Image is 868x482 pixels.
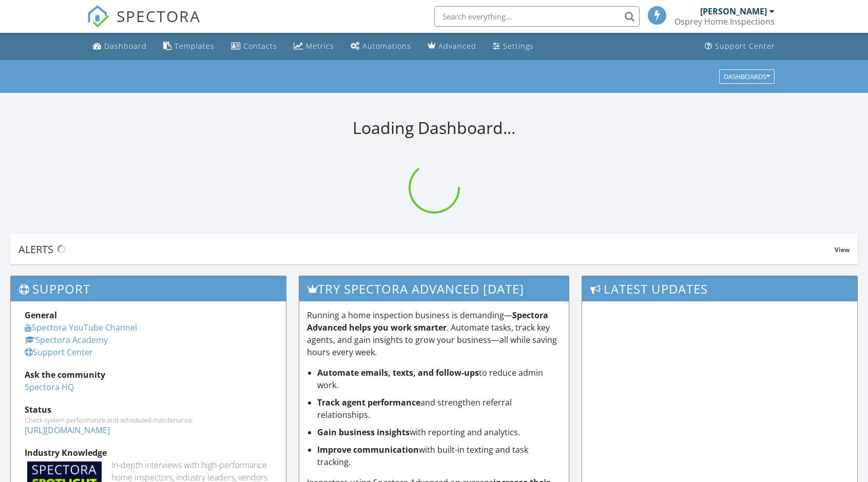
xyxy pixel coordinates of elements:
[719,69,775,84] button: Dashboards
[25,447,272,459] div: Industry Knowledge
[25,346,93,358] a: Support Center
[25,381,74,393] a: Spectora HQ
[87,14,201,35] a: SPECTORA
[724,73,770,80] div: Dashboards
[306,41,334,51] div: Metrics
[317,396,561,421] li: and strengthen referral relationships.
[299,276,568,301] h3: Try spectora advanced [DATE]
[25,322,137,333] a: Spectora YouTube Channel
[346,37,415,56] a: Automations (Basic)
[582,276,857,301] h3: Latest Updates
[89,37,151,56] a: Dashboard
[317,444,561,468] li: with built-in texting and task tracking.
[117,5,201,27] span: SPECTORA
[700,6,767,16] div: [PERSON_NAME]
[362,41,411,51] div: Automations
[503,41,534,51] div: Settings
[317,367,561,391] li: to reduce admin work.
[317,427,410,438] strong: Gain business insights
[25,416,272,424] div: Check system performance and scheduled maintenance.
[317,367,479,378] strong: Automate emails, texts, and follow-ups
[715,41,775,51] div: Support Center
[25,369,272,381] div: Ask the community
[307,309,561,358] p: Running a home inspection business is demanding— . Automate tasks, track key agents, and gain ins...
[87,5,109,28] img: The Best Home Inspection Software - Spectora
[159,37,219,56] a: Templates
[25,425,110,436] a: [URL][DOMAIN_NAME]
[25,403,272,416] div: Status
[11,276,286,301] h3: Support
[227,37,281,56] a: Contacts
[290,37,338,56] a: Metrics
[434,6,640,27] input: Search everything...
[674,16,775,27] div: Osprey Home Inspections
[489,37,538,56] a: Settings
[25,310,57,321] strong: General
[317,397,420,408] strong: Track agent performance
[701,37,779,56] a: Support Center
[25,334,108,345] a: Spectora Academy
[835,245,850,254] span: View
[423,37,480,56] a: Advanced
[307,310,548,333] strong: Spectora Advanced helps you work smarter
[317,426,561,438] li: with reporting and analytics.
[243,41,277,51] div: Contacts
[104,41,147,51] div: Dashboard
[175,41,215,51] div: Templates
[317,444,419,455] strong: Improve communication
[438,41,476,51] div: Advanced
[18,242,835,256] div: Alerts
